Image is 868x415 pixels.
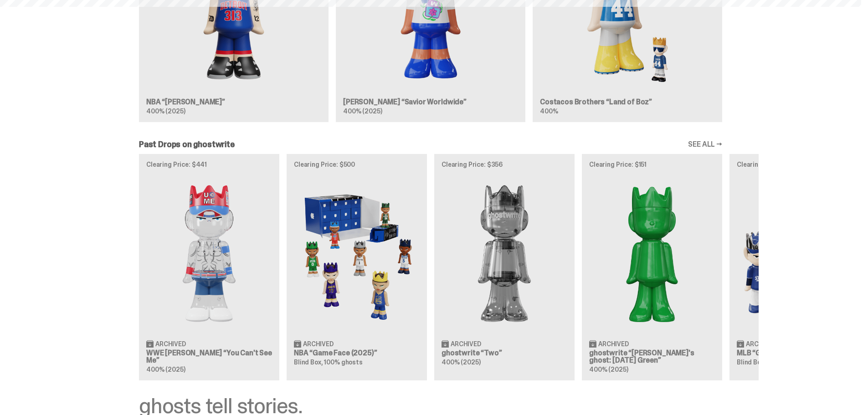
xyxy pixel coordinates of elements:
[324,358,362,366] span: 100% ghosts
[294,349,420,357] h3: NBA “Game Face (2025)”
[688,141,722,148] a: SEE ALL →
[442,349,567,357] h3: ghostwrite “Two”
[139,140,235,149] h2: Past Drops on ghostwrite
[155,341,186,347] span: Archived
[540,98,715,106] h3: Costacos Brothers “Land of Boz”
[589,365,628,374] span: 400% (2025)
[589,349,715,364] h3: ghostwrite “[PERSON_NAME]'s ghost: [DATE] Green”
[598,341,629,347] span: Archived
[442,175,567,332] img: Two
[343,107,382,115] span: 400% (2025)
[146,107,185,115] span: 400% (2025)
[442,161,567,168] p: Clearing Price: $356
[294,175,420,332] img: Game Face (2025)
[343,98,518,106] h3: [PERSON_NAME] “Savior Worldwide”
[582,154,722,380] a: Clearing Price: $151 Schrödinger's ghost: Sunday Green Archived
[746,341,776,347] span: Archived
[737,175,863,332] img: Game Face (2025)
[589,161,715,168] p: Clearing Price: $151
[146,175,272,332] img: You Can't See Me
[589,175,715,332] img: Schrödinger's ghost: Sunday Green
[434,154,575,380] a: Clearing Price: $356 Two Archived
[737,161,863,168] p: Clearing Price: $425
[303,341,334,347] span: Archived
[146,161,272,168] p: Clearing Price: $441
[294,161,420,168] p: Clearing Price: $500
[287,154,427,380] a: Clearing Price: $500 Game Face (2025) Archived
[146,98,321,106] h3: NBA “[PERSON_NAME]”
[146,365,185,374] span: 400% (2025)
[146,349,272,364] h3: WWE [PERSON_NAME] “You Can't See Me”
[540,107,558,115] span: 400%
[737,358,766,366] span: Blind Box,
[451,341,481,347] span: Archived
[139,154,279,380] a: Clearing Price: $441 You Can't See Me Archived
[737,349,863,357] h3: MLB “Game Face (2025)”
[294,358,323,366] span: Blind Box,
[442,358,480,366] span: 400% (2025)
